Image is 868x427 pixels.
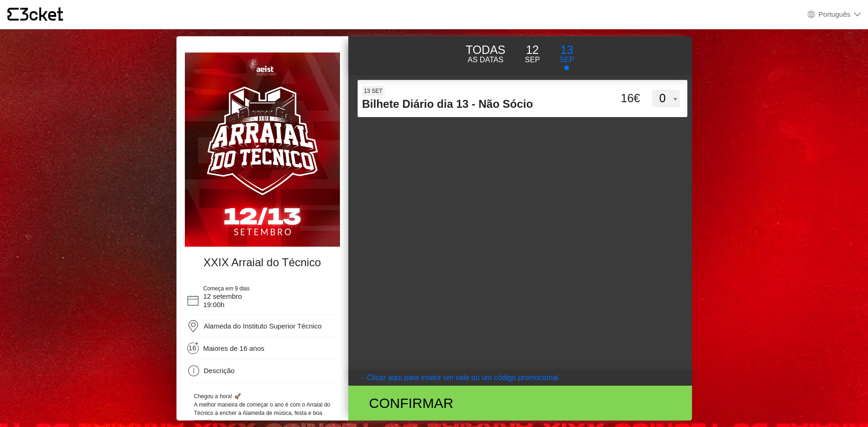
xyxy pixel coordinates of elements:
[515,41,549,66] button: 12 Sep
[525,54,540,66] p: Sep
[203,292,242,309] span: 12 setembro 19:00h
[204,322,322,330] span: Alameda do Instituto Superior Técnico
[595,90,642,107] div: 16€
[362,86,385,96] span: 13 set
[203,344,265,353] span: Maiores de 16 anos
[185,53,340,247] img: e49d6b16d0b2489fbe161f82f243c176.webp
[362,98,596,111] h4: Bilhete Diário dia 13 - Não Sócio
[466,41,506,59] p: TODAS
[194,393,241,400] span: Chegou a hora! 🚀
[358,372,365,383] arrow: →
[194,341,199,346] span: +
[559,41,574,59] p: 13
[189,344,199,355] span: 16
[525,41,540,59] p: 12
[559,54,574,66] p: Sep
[204,367,235,374] span: Descrição
[456,41,516,66] button: TODAS AS DATAS
[549,41,584,71] button: 13 Sep
[189,256,335,269] h4: XXIX Arraial do Técnico
[203,285,250,292] span: Começa em 9 dias
[367,374,559,381] coupontext: Clicar aqui para inserir um vale ou um código promocional
[652,90,680,107] select: 13 set Bilhete Diário dia 13 - Não Sócio 16€
[194,401,331,426] p: A melhor maneira de começar o ano é com o Arraial do Técnico a encher a Alameda de música, festa ...
[466,54,506,66] p: AS DATAS
[348,370,692,386] button: → Clicar aqui para inserir um vale ou um código promocional
[7,8,19,21] g: {' '}
[348,386,692,420] button: Confirmar
[362,393,573,414] div: Confirmar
